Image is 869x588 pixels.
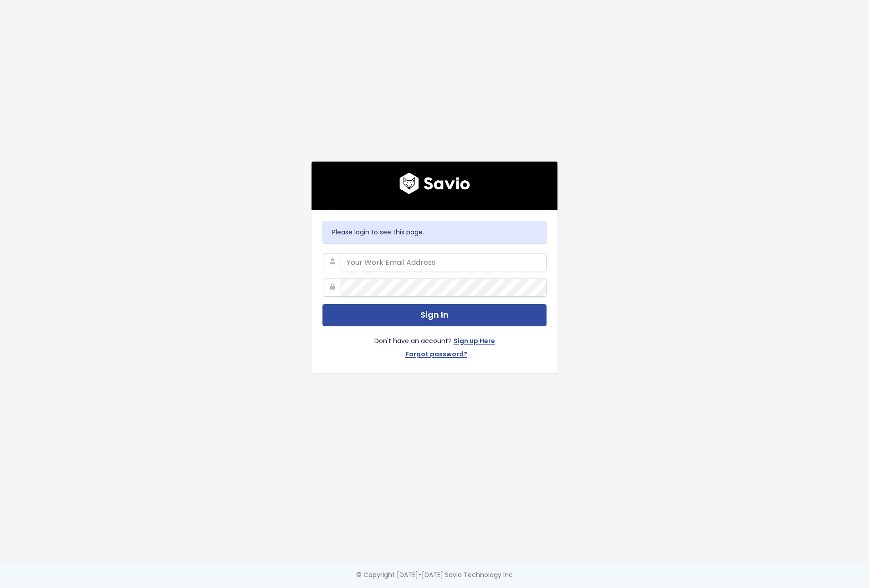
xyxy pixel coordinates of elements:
input: Your Work Email Address [341,253,547,271]
img: logo600x187.a314fd40982d.png [399,172,470,194]
p: Please login to see this page. [332,227,537,238]
a: Sign up Here [454,335,495,349]
div: Don't have an account? [322,326,547,362]
div: © Copyright [DATE]-[DATE] Savio Technology Inc [356,569,513,581]
a: Forgot password? [405,349,467,362]
button: Sign In [322,304,547,326]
